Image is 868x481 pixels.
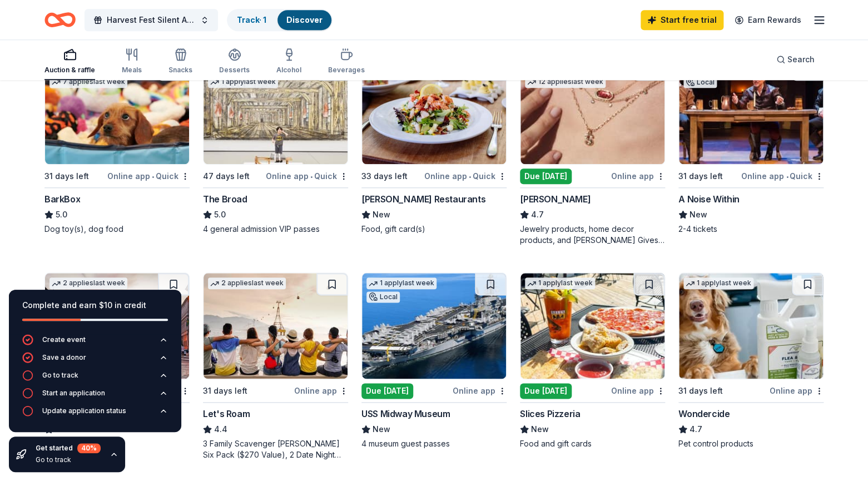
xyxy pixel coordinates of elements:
span: 5.0 [56,208,67,221]
div: 1 apply last week [525,277,595,289]
div: Desserts [219,66,250,75]
a: Track· 1 [237,15,266,24]
span: New [373,423,390,436]
img: Image for USS Midway Museum [362,273,506,379]
div: 1 apply last week [683,277,753,289]
div: 7 applies last week [49,76,127,88]
div: Online app [611,384,665,398]
img: Image for BarkBox [45,58,189,164]
div: Due [DATE] [520,383,572,399]
span: New [531,423,549,436]
div: Online app [770,384,824,398]
div: Wondercide [678,407,730,420]
div: 4 general admission VIP passes [203,224,348,235]
div: Online app [294,384,348,398]
div: [PERSON_NAME] Restaurants [361,192,485,206]
span: 4.7 [690,423,702,436]
div: Alcohol [276,66,301,75]
div: 1 apply last week [208,76,278,88]
button: Start an application [22,388,168,405]
button: Snacks [168,43,192,80]
button: Search [767,48,824,71]
div: Online app [611,169,665,183]
img: Image for A Noise Within [679,58,823,164]
div: 2 applies last week [208,277,286,289]
div: 33 days left [361,170,408,183]
div: A Noise Within [678,192,739,206]
a: Image for City Experiences2 applieslast week16 days leftOnline app•QuickCity ExperiencesNewTicket(s) [44,272,190,449]
span: 4.4 [214,423,227,436]
button: Harvest Fest Silent Auction [85,9,218,31]
div: Online app Quick [424,169,507,183]
div: 47 days left [203,170,250,183]
div: The Broad [203,192,247,206]
div: 2-4 tickets [678,224,824,235]
div: Save a donor [42,353,86,362]
div: Dog toy(s), dog food [44,224,190,235]
div: Food and gift cards [520,438,665,449]
div: 4 museum guest passes [361,438,507,449]
div: Online app Quick [266,169,348,183]
span: New [690,208,707,221]
div: Local [683,77,717,88]
div: Beverages [328,66,365,75]
img: Image for Slices Pizzeria [520,273,664,379]
div: 31 days left [203,384,247,398]
div: 40 % [77,443,101,453]
div: Online app Quick [107,169,190,183]
div: Update application status [42,406,126,415]
div: Due [DATE] [361,383,413,399]
div: USS Midway Museum [361,407,450,420]
button: Meals [122,43,142,80]
button: Go to track [22,370,168,388]
div: Auction & raffle [44,66,95,75]
a: Image for Cameron Mitchell Restaurants1 applylast week33 days leftOnline app•Quick[PERSON_NAME] R... [361,58,507,235]
span: Search [787,53,815,66]
div: 31 days left [44,170,89,183]
a: Image for The BroadTop rated1 applylast week47 days leftOnline app•QuickThe Broad5.04 general adm... [203,58,348,235]
div: Snacks [168,66,192,75]
span: 5.0 [214,208,226,221]
a: Image for Kendra ScottTop rated12 applieslast weekDue [DATE]Online app[PERSON_NAME]4.7Jewelry pro... [520,58,665,246]
div: Start an application [42,389,105,398]
div: Due [DATE] [520,168,572,184]
a: Discover [286,15,323,24]
a: Image for USS Midway Museum1 applylast weekLocalDue [DATE]Online appUSS Midway MuseumNew4 museum ... [361,272,507,449]
button: Track· 1Discover [227,9,333,31]
span: Harvest Fest Silent Auction [107,13,196,27]
button: Desserts [219,43,250,80]
div: Slices Pizzeria [520,407,580,420]
span: New [373,208,390,221]
div: Meals [122,66,142,75]
img: Image for Cameron Mitchell Restaurants [362,58,506,164]
a: Image for BarkBoxTop rated7 applieslast week31 days leftOnline app•QuickBarkBox5.0Dog toy(s), dog... [44,58,190,235]
div: Jewelry products, home decor products, and [PERSON_NAME] Gives Back event in-store or online (or ... [520,224,665,246]
a: Earn Rewards [728,10,808,30]
a: Start free trial [641,10,723,30]
img: Image for Wondercide [679,273,823,379]
div: 1 apply last week [366,277,437,289]
div: BarkBox [44,192,80,206]
button: Save a donor [22,352,168,370]
div: 2 applies last week [49,277,127,289]
img: Image for The Broad [204,58,348,164]
div: Go to track [36,455,101,464]
div: Food, gift card(s) [361,224,507,235]
div: Complete and earn $10 in credit [22,299,168,312]
div: Online app [453,384,507,398]
a: Image for Wondercide1 applylast week31 days leftOnline appWondercide4.7Pet control products [678,272,824,449]
button: Alcohol [276,43,301,80]
span: • [469,172,471,181]
a: Image for Slices Pizzeria1 applylast weekDue [DATE]Online appSlices PizzeriaNewFood and gift cards [520,272,665,449]
div: 3 Family Scavenger [PERSON_NAME] Six Pack ($270 Value), 2 Date Night Scavenger [PERSON_NAME] Two ... [203,438,348,460]
div: Online app Quick [741,169,824,183]
img: Image for Kendra Scott [520,58,664,164]
span: • [786,172,788,181]
span: 4.7 [531,208,544,221]
button: Auction & raffle [44,43,95,80]
div: Local [366,291,400,303]
div: [PERSON_NAME] [520,192,591,206]
span: • [152,172,154,181]
div: 12 applies last week [525,76,606,88]
a: Image for Let's Roam2 applieslast week31 days leftOnline appLet's Roam4.43 Family Scavenger [PERS... [203,272,348,460]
